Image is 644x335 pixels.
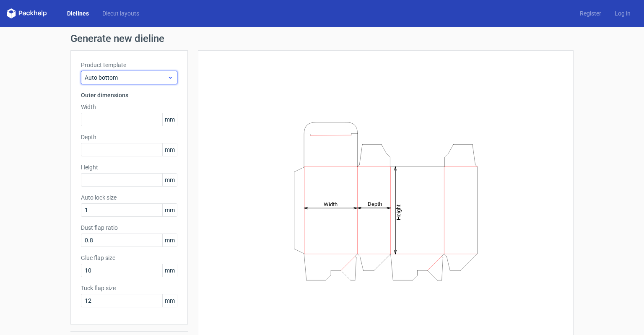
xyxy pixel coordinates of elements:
[162,294,177,307] span: mm
[162,113,177,126] span: mm
[81,223,177,232] label: Dust flap ratio
[324,201,338,207] tspan: Width
[573,9,608,18] a: Register
[162,264,177,277] span: mm
[81,133,177,141] label: Depth
[162,143,177,156] span: mm
[85,73,167,82] span: Auto bottom
[81,284,177,292] label: Tuck flap size
[368,201,382,207] tspan: Depth
[395,204,402,220] tspan: Height
[162,234,177,247] span: mm
[81,103,177,111] label: Width
[81,163,177,171] label: Height
[162,204,177,216] span: mm
[70,34,574,44] h1: Generate new dieline
[162,174,177,186] span: mm
[81,254,177,262] label: Glue flap size
[60,9,96,18] a: Dielines
[96,9,146,18] a: Diecut layouts
[81,91,177,99] h3: Outer dimensions
[608,9,637,18] a: Log in
[81,61,177,69] label: Product template
[81,193,177,202] label: Auto lock size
